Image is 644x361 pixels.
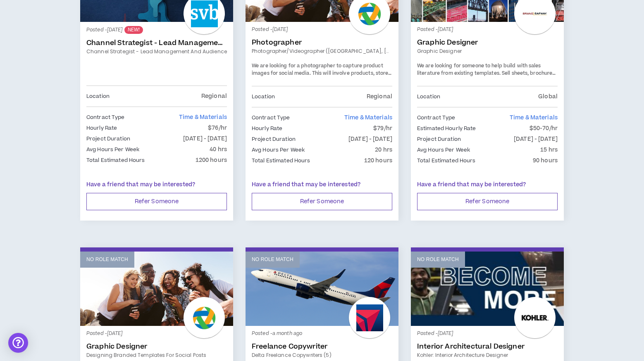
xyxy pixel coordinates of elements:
p: Avg Hours Per Week [86,145,139,154]
span: Time & Materials [179,113,227,121]
p: Regional [201,92,227,101]
a: Photographer [252,38,392,47]
a: Kohler: Interior Architecture Designer [417,351,558,359]
p: $79/hr [373,124,392,133]
p: Project Duration [417,135,461,144]
p: Posted - [DATE] [417,26,558,33]
p: Contract Type [86,113,125,122]
p: Posted - [DATE] [86,330,227,337]
a: Graphic Designer [417,38,558,47]
p: Posted - a month ago [252,330,392,337]
a: Photographer/Videographer ([GEOGRAPHIC_DATA], [GEOGRAPHIC_DATA]) [252,47,392,55]
p: 90 hours [533,156,558,165]
button: Refer Someone [252,193,392,210]
p: No Role Match [252,256,293,264]
sup: NEW! [124,26,143,34]
p: Have a friend that may be interested? [417,180,558,189]
a: No Role Match [411,252,564,326]
p: No Role Match [417,256,459,264]
p: Posted - [DATE] [252,26,392,33]
p: Posted - [DATE] [86,26,227,34]
p: [DATE] - [DATE] [348,135,392,144]
button: Refer Someone [417,193,558,210]
a: Delta Freelance Copywriters (5) [252,351,392,359]
span: Time & Materials [510,114,558,122]
button: Refer Someone [86,193,227,210]
a: Channel Strategist - Lead Management and Audience [86,39,227,47]
p: Estimated Hourly Rate [417,124,476,133]
p: [DATE] - [DATE] [514,135,558,144]
a: Freelance Copywriter [252,342,392,351]
a: Graphic Designer [417,47,558,55]
p: Total Estimated Hours [252,156,310,165]
p: Total Estimated Hours [86,156,145,165]
p: 15 hrs [540,145,558,154]
p: 20 hrs [375,145,392,154]
p: Location [252,92,275,101]
p: Hourly Rate [252,124,282,133]
p: $76/hr [208,123,227,133]
a: Graphic Designer [86,342,227,351]
p: Location [417,92,440,101]
p: Posted - [DATE] [417,330,558,337]
p: Project Duration [86,134,130,143]
p: $50-70/hr [530,124,558,133]
a: Channel Strategist - Lead Management and Audience [86,48,227,55]
span: Time & Materials [344,114,392,122]
p: Avg Hours Per Week [252,145,305,154]
p: Global [538,92,558,101]
a: No Role Match [80,252,233,326]
p: No Role Match [86,256,128,264]
span: We are looking for a photographer to capture product images for social media. [252,62,383,77]
p: 120 hours [364,156,392,165]
p: [DATE] - [DATE] [183,134,227,143]
a: No Role Match [246,252,398,326]
p: Location [86,92,110,101]
p: Project Duration [252,135,296,144]
p: Regional [367,92,392,101]
span: This will involve products, store imagery and customer interactions. [252,70,391,84]
span: We are looking for someone to help build with sales literature from existing templates. Sell shee... [417,62,557,91]
p: Avg Hours Per Week [417,145,470,154]
p: Contract Type [417,113,456,122]
p: 40 hrs [210,145,227,154]
div: Open Intercom Messenger [8,333,28,353]
p: Total Estimated Hours [417,156,476,165]
p: 1200 hours [196,156,227,165]
a: Interior Architectural Designer [417,342,558,351]
p: Have a friend that may be interested? [252,180,392,189]
a: Designing branded templates for social posts [86,351,227,359]
p: Contract Type [252,113,290,122]
p: Hourly Rate [86,123,117,133]
p: Have a friend that may be interested? [86,180,227,189]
